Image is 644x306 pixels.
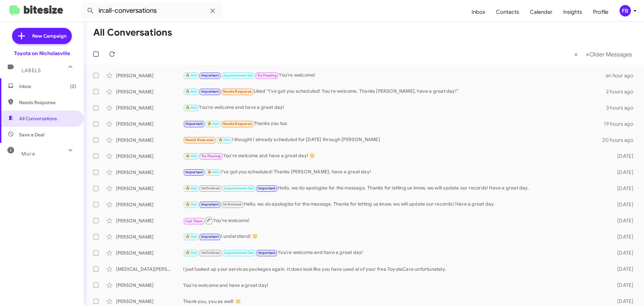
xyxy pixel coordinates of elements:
span: « [574,50,578,58]
span: Appointment Set [223,73,253,78]
span: 🔥 Hot [185,234,197,239]
span: Unfinished [201,186,220,190]
div: Hello, we do apologize for the message. Thanks for letting us know, we will update our records! H... [183,184,606,192]
span: Important [185,170,203,174]
div: You're welcome! [183,216,606,225]
span: 🔥 Hot [218,138,230,142]
div: I understand! 😊 [183,233,606,241]
div: You're welcome and have a great day! [183,282,606,289]
div: 19 hours ago [604,121,639,127]
a: Calendar [525,2,558,22]
div: Thanks you too [183,120,604,128]
span: Unfinished [223,202,241,207]
span: Call Them [185,219,203,223]
div: [DATE] [606,169,639,176]
div: [PERSON_NAME] [116,282,183,289]
nav: Page navigation example [571,47,636,61]
div: Thank you, you as well! 😊 [183,298,606,305]
span: 🔥 Hot [207,122,219,126]
span: New Campaign [32,33,66,39]
div: FB [620,5,631,16]
span: 🔥 Hot [185,154,197,158]
div: [PERSON_NAME] [116,217,183,224]
a: Inbox [466,2,491,22]
span: Save a Deal [19,131,44,138]
span: Appointment Set [224,186,254,190]
div: Hello, we do apologize for the message. Thanks for letting us know, we will update our records! H... [183,201,606,208]
span: Important [258,251,276,255]
span: Needs Response [185,138,214,142]
button: FB [614,5,637,16]
div: [DATE] [606,266,639,272]
span: 🔥 Hot [185,202,197,207]
div: [DATE] [606,153,639,160]
span: Try Pausing [257,73,277,78]
span: 🔥 Hot [185,186,197,190]
span: Unfinished [201,251,220,255]
span: Needs Response [19,99,76,106]
button: Next [582,47,636,61]
div: You're welcome and have a great day! 😊 [183,152,606,160]
a: Profile [588,2,614,22]
div: 20 hours ago [602,137,639,143]
div: Toyota on Nicholasville [14,50,70,57]
div: I thought I already scheduled for [DATE] through [PERSON_NAME] [183,136,602,144]
div: [PERSON_NAME] [116,185,183,192]
span: Labels [21,68,41,74]
div: [PERSON_NAME] [116,121,183,127]
div: [DATE] [606,250,639,256]
div: [PERSON_NAME] [116,201,183,208]
span: Important [201,89,219,94]
span: 🔥 Hot [185,89,197,94]
span: All Conversations [19,115,57,122]
span: 🔥 Hot [185,251,197,255]
span: 🔥 Hot [207,170,219,174]
span: Appointment Set [224,251,254,255]
span: 🔥 Hot [185,73,197,78]
span: Important [201,234,219,239]
div: I've got you scheduled! Thanks [PERSON_NAME], have a great day! [183,168,606,176]
a: New Campaign [12,28,72,44]
span: Important [258,186,276,190]
div: [PERSON_NAME] [116,104,183,111]
span: (2) [70,83,76,90]
span: Needs Response [223,122,252,126]
div: [DATE] [606,282,639,289]
a: Contacts [491,2,525,22]
div: [MEDICAL_DATA][PERSON_NAME] [116,266,183,272]
span: Important [201,202,219,207]
div: You're welcome and have a great day! [183,104,606,112]
div: [PERSON_NAME] [116,137,183,143]
div: [DATE] [606,233,639,240]
div: I just looked up your services packages again. It does look like you have used al of your free To... [183,266,606,272]
div: [PERSON_NAME] [116,88,183,95]
div: [PERSON_NAME] [116,298,183,305]
div: [PERSON_NAME] [116,250,183,256]
div: Liked “I've got you scheduled! You're welcome. Thanks [PERSON_NAME], have a great day!” [183,88,606,95]
div: 3 hours ago [606,104,639,111]
div: [DATE] [606,298,639,305]
div: [DATE] [606,185,639,192]
div: [PERSON_NAME] [116,233,183,240]
a: Insights [558,2,588,22]
span: Needs Response [223,89,252,94]
span: Older Messages [589,51,632,58]
span: More [21,151,35,157]
h1: All Conversations [93,27,172,38]
div: You're welcome! [183,72,606,79]
span: Important [185,122,203,126]
div: [PERSON_NAME] [116,153,183,160]
div: [PERSON_NAME] [116,169,183,176]
input: Search [81,3,222,19]
span: Inbox [19,83,76,90]
div: [DATE] [606,217,639,224]
div: [PERSON_NAME] [116,72,183,79]
div: You're welcome and have a great day! [183,249,606,257]
div: [DATE] [606,201,639,208]
span: Try Pausing [201,154,221,158]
